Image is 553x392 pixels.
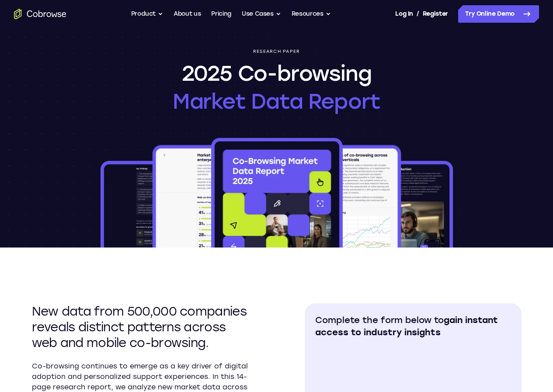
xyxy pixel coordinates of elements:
[292,5,331,23] button: Resources
[211,5,231,23] a: Pricing
[253,49,300,54] p: Research paper
[395,5,413,23] a: Log In
[315,314,511,338] h2: Complete the form below to
[315,315,498,337] span: gain instant access to industry insights
[173,59,380,115] h1: 2025 Co-browsing
[458,5,539,23] a: Try Online Demo
[174,5,201,23] a: About us
[423,5,448,23] a: Register
[242,5,281,23] button: Use Cases
[99,136,455,248] img: 2025 Co-browsing Market Data Report
[14,9,66,19] a: Go to the home page
[131,5,163,23] button: Product
[32,303,249,351] h2: New data from 500,000 companies reveals distinct patterns across web and mobile co-browsing.
[173,87,380,115] span: Market Data Report
[417,9,419,19] span: /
